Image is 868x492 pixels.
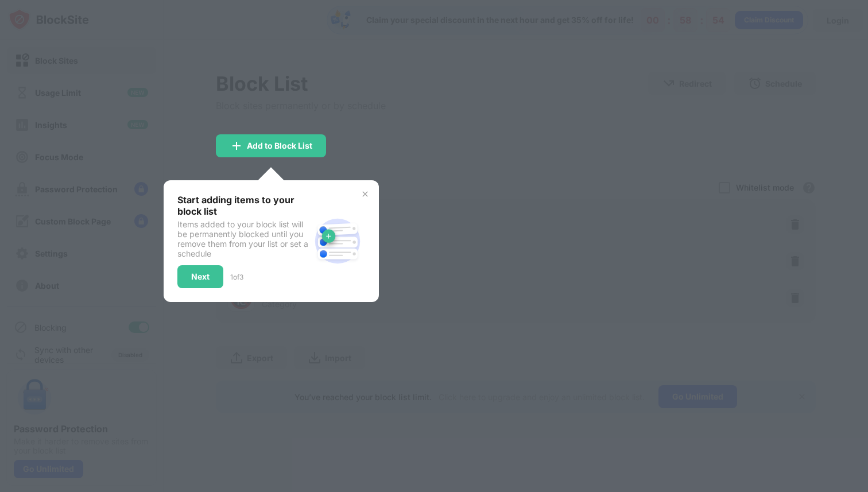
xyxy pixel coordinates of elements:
div: Next [191,272,210,281]
div: Start adding items to your block list [177,194,310,217]
div: 1 of 3 [230,273,243,281]
img: x-button.svg [361,189,370,199]
img: block-site.svg [310,214,365,269]
div: Items added to your block list will be permanently blocked until you remove them from your list o... [177,219,310,258]
div: Add to Block List [247,141,312,150]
